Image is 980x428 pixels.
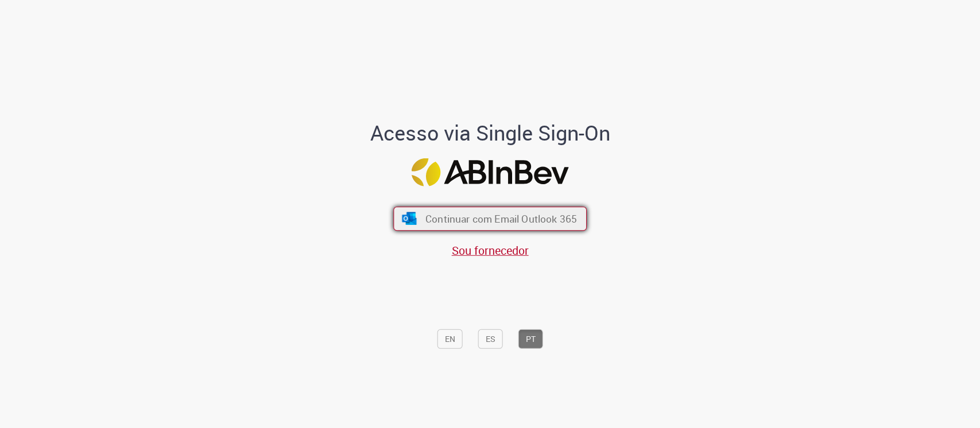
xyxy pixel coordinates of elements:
[478,329,503,348] button: ES
[518,329,543,348] button: PT
[412,158,569,186] img: Logo ABInBev
[331,122,649,145] h1: Acesso via Single Sign-On
[401,212,417,224] img: ícone Azure/Microsoft 360
[425,212,577,225] span: Continuar com Email Outlook 365
[437,329,463,348] button: EN
[452,242,529,258] a: Sou fornecedor
[393,207,587,231] button: ícone Azure/Microsoft 360 Continuar com Email Outlook 365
